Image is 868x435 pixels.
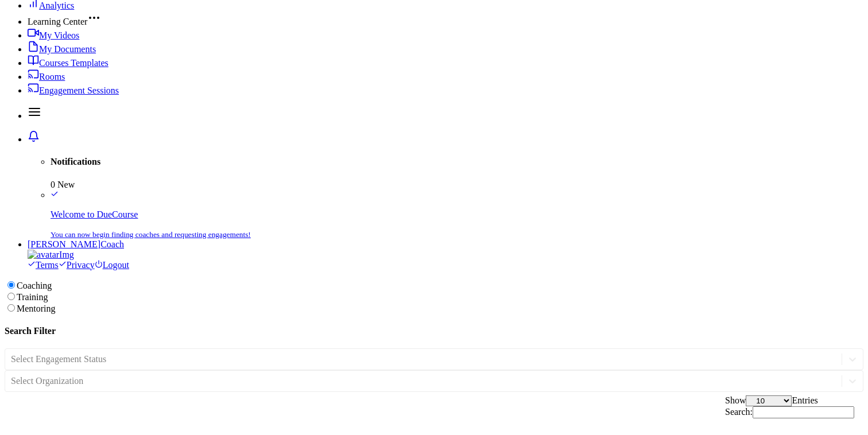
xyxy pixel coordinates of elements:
small: You can now begin finding coaches and requesting engagements! [51,230,251,239]
span: Analytics [39,1,74,10]
label: Coaching [17,281,52,290]
a: Engagement Sessions [28,86,119,95]
span: Rooms [39,72,65,81]
a: Rooms [28,72,65,81]
h4: Search Filter [5,326,863,336]
a: Analytics [28,1,74,10]
img: avatarImg [28,250,74,260]
div: Select Organization [11,376,83,386]
label: Show [725,395,746,405]
span: Terms [36,260,59,270]
a: My Documents [28,44,96,54]
span: Logout [103,260,129,270]
span: Engagement Sessions [39,86,119,95]
span: My Documents [39,44,96,54]
a: My Videos [28,30,79,40]
h4: Notifications [51,157,863,167]
div: Select Engagement Status [11,354,106,364]
div: 0 New [51,180,863,190]
span: Privacy [67,260,95,270]
span: My Videos [39,30,79,40]
span: [PERSON_NAME] [28,239,100,249]
label: Training [17,292,48,302]
label: Mentoring [17,304,56,313]
span: Coach [100,239,124,249]
span: Courses Templates [39,58,108,68]
a: Courses Templates [28,58,108,68]
span: Learning Center [28,17,87,26]
a: [PERSON_NAME]CoachavatarImg [28,239,863,260]
label: Search: [725,407,753,417]
label: Entries [792,395,817,405]
span: Welcome to DueCourse [51,209,138,219]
